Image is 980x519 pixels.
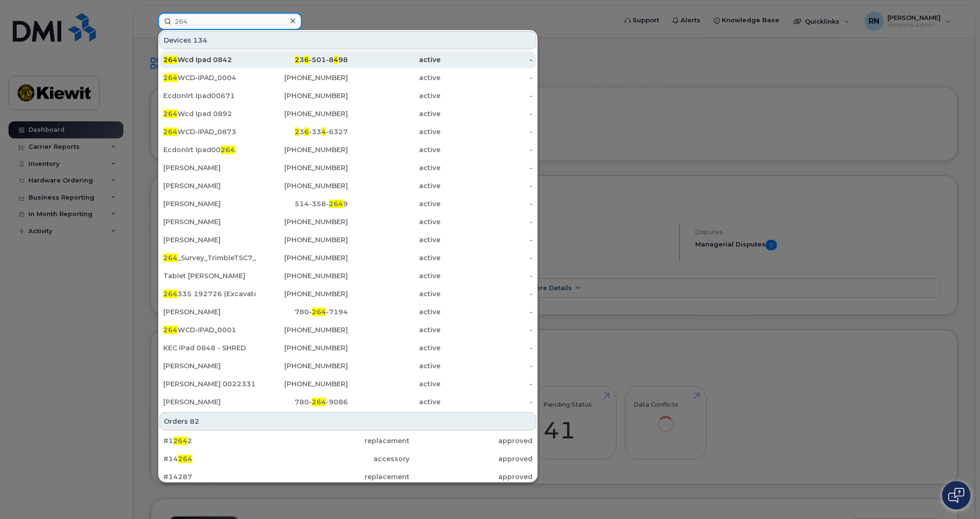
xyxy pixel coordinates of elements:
div: Wcd Ipad 0842 [163,55,256,64]
div: Tablet [PERSON_NAME] [163,271,256,281]
div: 514-358- 9 [256,199,348,209]
span: 4 [321,127,326,136]
div: 780- -7194 [256,307,348,317]
div: accessory [286,454,409,464]
a: [PERSON_NAME][PHONE_NUMBER]active- [159,159,536,176]
a: [PERSON_NAME] 00223311[PHONE_NUMBER]active- [159,375,536,392]
div: active [348,145,440,155]
div: active [348,307,440,317]
div: #14 [163,454,286,464]
div: active [348,109,440,118]
a: [PERSON_NAME][PHONE_NUMBER]active- [159,177,536,194]
div: [PHONE_NUMBER] [256,145,348,155]
div: approved [410,454,532,464]
div: active [348,271,440,281]
span: 264 [163,55,177,64]
div: - [440,109,533,118]
span: 134 [193,36,207,45]
span: 264 [163,326,177,334]
div: [PHONE_NUMBER] [256,235,348,245]
div: active [348,55,440,64]
span: 264 [163,73,177,82]
div: 3 -501-8 98 [256,55,348,64]
span: 6 [304,55,309,64]
div: [PERSON_NAME] [163,361,256,371]
div: 335 192726 (Excavator) [163,289,256,299]
div: active [348,379,440,389]
div: - [440,307,533,317]
div: - [440,55,533,64]
div: [PERSON_NAME] [163,235,256,245]
span: 264 [312,398,326,406]
a: 264WCD-IPAD_0004[PHONE_NUMBER]active- [159,69,536,86]
a: [PERSON_NAME]514-358-2649active- [159,195,536,212]
a: Ecdonlrt Ipad00264.[PHONE_NUMBER]active- [159,141,536,158]
a: #14264accessoryapproved [159,450,536,467]
div: replacement [286,436,409,446]
span: 264 [178,455,192,463]
span: 6 [304,127,309,136]
a: [PERSON_NAME]780-264-9086active- [159,393,536,410]
div: - [440,325,533,335]
a: KEC iPad 0848 - SHRED[PHONE_NUMBER]active- [159,339,536,356]
div: [PHONE_NUMBER] [256,271,348,281]
div: [PERSON_NAME] [163,397,256,407]
div: - [440,361,533,371]
a: 264WCD-IPAD_0873236-334-6327active- [159,123,536,140]
div: [PHONE_NUMBER] [256,91,348,100]
a: 264Wcd Ipad 0892[PHONE_NUMBER]active- [159,105,536,122]
div: approved [410,436,532,446]
div: KEC iPad 0848 - SHRED [163,343,256,353]
div: _Survey_TrimbleTSC7_2 [163,253,256,263]
div: [PERSON_NAME] [163,181,256,191]
div: Ecdonlrt Ipad00671 [163,91,256,100]
a: Tablet [PERSON_NAME][PHONE_NUMBER]active- [159,267,536,284]
a: 264335 192726 (Excavator)[PHONE_NUMBER]active- [159,285,536,302]
div: #1 2 [163,436,286,446]
div: active [348,91,440,100]
a: 264Wcd Ipad 0842236-501-8498active- [159,51,536,68]
span: 2 [295,55,299,64]
span: 264 [312,308,326,316]
div: - [440,289,533,299]
div: - [440,199,533,209]
a: [PERSON_NAME][PHONE_NUMBER]active- [159,231,536,248]
span: 264 [163,290,177,298]
div: [PHONE_NUMBER] [256,181,348,191]
div: Ecdonlrt Ipad00 . [163,145,256,155]
div: Wcd Ipad 0892 [163,109,256,118]
div: active [348,199,440,209]
div: - [440,343,533,353]
span: 82 [190,417,199,426]
div: - [440,217,533,227]
div: Devices [159,31,536,49]
div: active [348,289,440,299]
div: [PHONE_NUMBER] [256,109,348,118]
a: [PERSON_NAME]780-264-7194active- [159,303,536,320]
div: [PHONE_NUMBER] [256,253,348,263]
div: active [348,397,440,407]
a: [PERSON_NAME][PHONE_NUMBER]active- [159,357,536,374]
div: [PERSON_NAME] 00223311 [163,379,256,389]
div: Orders [159,412,536,430]
span: 264 [173,437,187,445]
div: replacement [286,472,409,482]
div: [PHONE_NUMBER] [256,379,348,389]
a: #14287replacementapproved [159,468,536,485]
div: - [440,73,533,82]
img: Open chat [948,488,964,503]
div: - [440,163,533,173]
div: WCD-IPAD_0873 [163,127,256,137]
div: active [348,253,440,263]
div: active [348,181,440,191]
div: - [440,271,533,281]
div: active [348,325,440,335]
div: [PHONE_NUMBER] [256,217,348,227]
div: active [348,343,440,353]
div: WCD-IPAD_0001 [163,325,256,335]
div: - [440,379,533,389]
span: 4 [334,55,338,64]
div: [PERSON_NAME] [163,163,256,173]
div: active [348,217,440,227]
div: active [348,235,440,245]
